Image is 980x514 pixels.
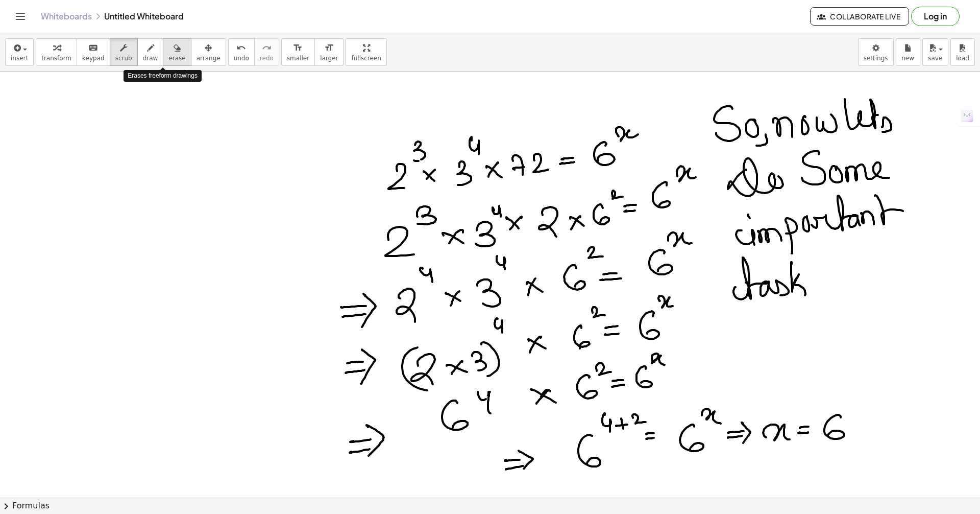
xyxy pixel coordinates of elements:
[254,38,279,66] button: redoredo
[168,55,185,62] span: erase
[922,38,948,66] button: save
[858,38,894,66] button: settings
[281,38,315,66] button: format_sizesmaller
[911,7,960,26] button: Log in
[110,38,138,66] button: scrub
[810,7,909,26] button: Collaborate Live
[236,42,246,54] i: undo
[191,38,226,66] button: arrange
[163,38,191,66] button: erase
[346,38,386,66] button: fullscreen
[314,38,344,66] button: format_sizelarger
[5,38,34,66] button: insert
[260,55,274,62] span: redo
[197,55,220,62] span: arrange
[262,42,272,54] i: redo
[12,8,29,25] button: Toggle navigation
[956,55,969,62] span: load
[11,55,28,62] span: insert
[88,42,98,54] i: keyboard
[901,55,914,62] span: new
[864,55,888,62] span: settings
[320,55,338,62] span: larger
[77,38,110,66] button: keyboardkeypad
[950,38,975,66] button: load
[228,38,255,66] button: undoundo
[287,55,309,62] span: smaller
[928,55,942,62] span: save
[82,55,105,62] span: keypad
[143,55,158,62] span: draw
[234,55,249,62] span: undo
[41,55,71,62] span: transform
[896,38,920,66] button: new
[41,11,92,21] a: Whiteboards
[115,55,132,62] span: scrub
[36,38,77,66] button: transform
[124,70,202,82] div: Erases freeform drawings
[324,42,334,54] i: format_size
[351,55,381,62] span: fullscreen
[293,42,303,54] i: format_size
[137,38,164,66] button: draw
[819,12,900,21] span: Collaborate Live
